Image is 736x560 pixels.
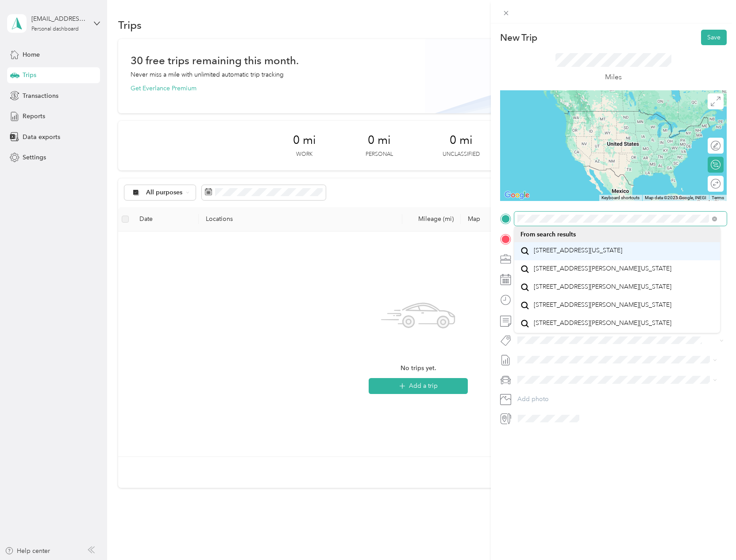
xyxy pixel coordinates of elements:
[534,265,671,273] span: [STREET_ADDRESS][PERSON_NAME][US_STATE]
[534,283,671,291] span: [STREET_ADDRESS][PERSON_NAME][US_STATE]
[534,319,671,327] span: [STREET_ADDRESS][PERSON_NAME][US_STATE]
[686,510,736,560] iframe: Everlance-gr Chat Button Frame
[701,30,727,45] button: Save
[712,195,724,200] a: Terms (opens in new tab)
[520,231,576,238] span: From search results
[502,189,532,201] img: Google
[645,195,706,200] span: Map data ©2025 Google, INEGI
[502,189,532,201] a: Open this area in Google Maps (opens a new window)
[534,247,622,255] span: [STREET_ADDRESS][US_STATE]
[514,393,727,406] button: Add photo
[500,31,537,44] p: New Trip
[534,301,671,309] span: [STREET_ADDRESS][PERSON_NAME][US_STATE]
[605,72,622,83] p: Miles
[601,195,640,201] button: Keyboard shortcuts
